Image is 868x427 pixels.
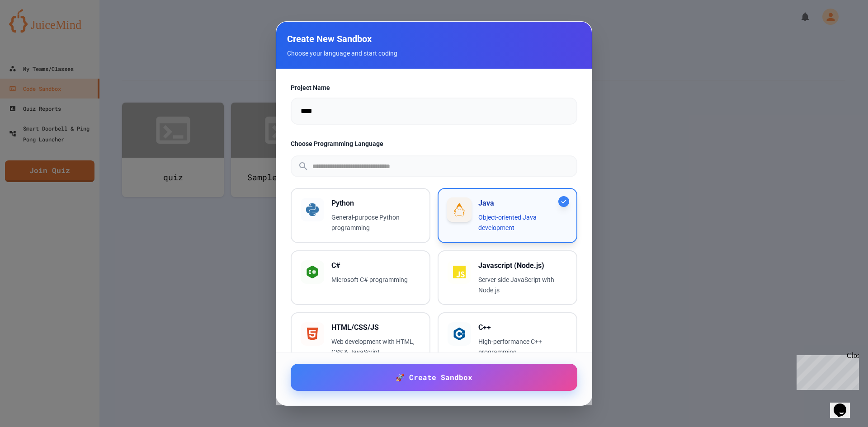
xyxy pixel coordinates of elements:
span: 🚀 Create Sandbox [396,372,472,383]
p: Choose your language and start coding [287,49,581,58]
p: Object-oriented Java development [478,212,567,233]
div: Chat with us now!Close [4,4,62,57]
label: Choose Programming Language [291,139,577,148]
h3: Java [478,198,567,209]
iframe: chat widget [830,391,859,418]
h3: C++ [478,322,567,333]
p: Microsoft C# programming [331,275,420,285]
p: Server-side JavaScript with Node.js [478,275,567,296]
h3: C# [331,260,420,271]
p: High-performance C++ programming [478,337,567,357]
h3: Python [331,198,420,209]
h3: Javascript (Node.js) [478,260,567,271]
p: Web development with HTML, CSS & JavaScript [331,337,420,357]
label: Project Name [291,83,577,92]
p: General-purpose Python programming [331,212,420,233]
h2: Create New Sandbox [287,33,581,45]
iframe: chat widget [793,352,859,390]
h3: HTML/CSS/JS [331,322,420,333]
